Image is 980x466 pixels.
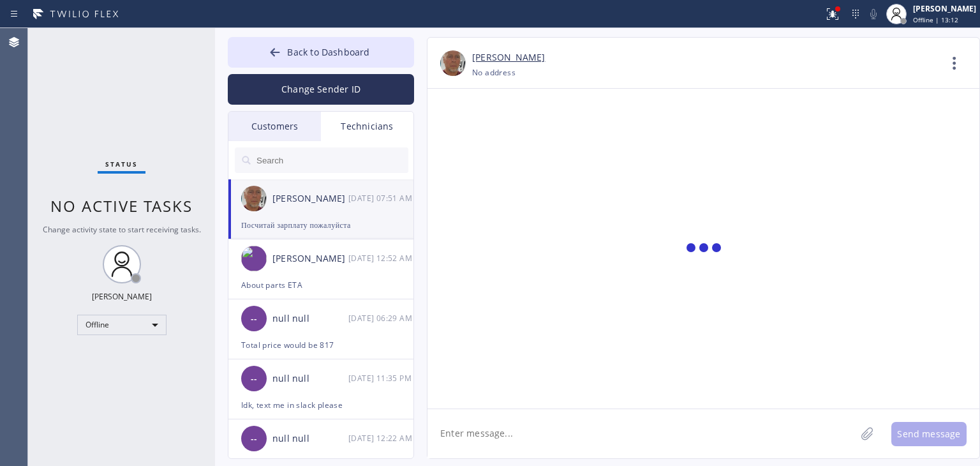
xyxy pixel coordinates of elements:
img: 9d646f4bfb2b9747448d1bc39e6ca971.jpeg [241,246,267,271]
span: Back to Dashboard [287,46,369,58]
a: [PERSON_NAME] [472,50,545,65]
div: 10/02/2025 9:51 AM [348,191,415,206]
div: Technicians [321,112,413,141]
div: Посчитай зарплату пожалуйста [241,218,401,232]
span: No active tasks [50,195,193,216]
span: -- [251,312,257,326]
input: Search [255,147,408,173]
div: About parts ETA [241,278,401,292]
button: Send message [891,422,967,446]
div: null null [272,432,348,446]
div: Idk, text me in slack please [241,398,401,412]
div: 09/30/2025 9:52 AM [348,251,415,266]
div: [PERSON_NAME] [272,252,348,266]
button: Back to Dashboard [228,37,414,68]
span: -- [251,432,257,446]
div: 09/26/2025 9:35 AM [348,371,415,386]
div: [PERSON_NAME] [272,192,348,206]
div: 09/23/2025 9:22 AM [348,431,415,446]
div: Customers [228,112,321,141]
div: Total price would be 817 [241,338,401,352]
button: Change Sender ID [228,74,414,105]
div: null null [272,372,348,386]
span: Offline | 13:12 [913,15,958,24]
button: Mute [865,5,882,23]
div: null null [272,312,348,326]
img: d5dde4b83224b5b0dfd88976ef15868e.jpg [241,186,267,211]
span: -- [251,372,257,386]
span: Status [105,160,138,169]
div: [PERSON_NAME] [913,3,976,14]
span: Change activity state to start receiving tasks. [43,224,201,235]
div: No address [472,65,516,80]
img: d5dde4b83224b5b0dfd88976ef15868e.jpg [440,50,466,76]
div: 09/30/2025 9:29 AM [348,311,415,326]
div: Offline [77,315,167,335]
div: [PERSON_NAME] [92,291,152,302]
